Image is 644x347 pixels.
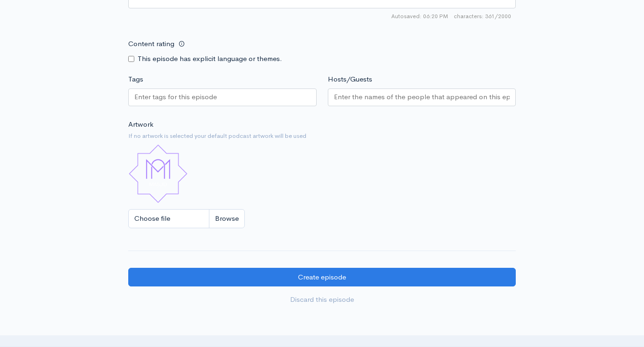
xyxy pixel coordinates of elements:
[454,12,511,20] span: 361/2000
[391,12,448,20] span: Autosaved: 06:20 PM
[128,268,516,287] input: Create episode
[128,290,516,309] a: Discard this episode
[134,92,218,102] input: Enter tags for this episode
[328,74,372,85] label: Hosts/Guests
[334,92,510,102] input: Enter the names of the people that appeared on this episode
[128,119,153,130] label: Artwork
[138,54,282,64] label: This episode has explicit language or themes.
[128,74,143,85] label: Tags
[128,131,516,141] small: If no artwork is selected your default podcast artwork will be used
[128,34,174,54] label: Content rating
